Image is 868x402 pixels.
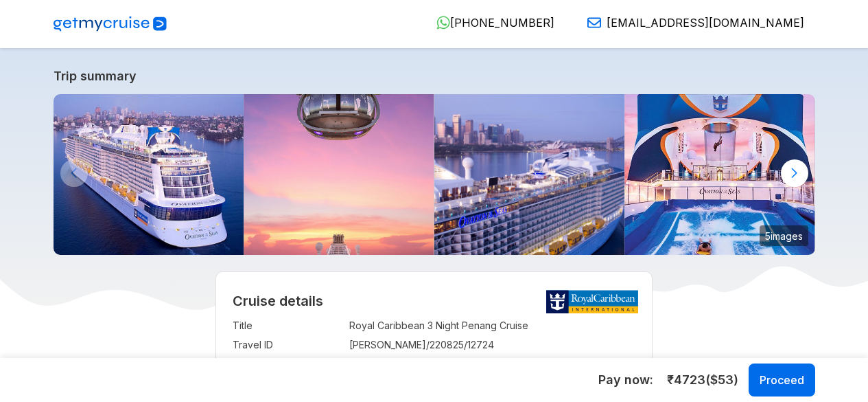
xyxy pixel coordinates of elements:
[342,335,349,355] td: :
[233,335,342,355] td: Travel ID
[342,355,349,374] td: :
[587,16,601,30] img: Email
[624,94,815,255] img: ovation-of-the-seas-flowrider-sunset.jpg
[54,94,244,255] img: ovation-exterior-back-aerial-sunset-port-ship.jpg
[349,355,636,374] td: Royal Caribbean Ovation of the Seas
[576,16,804,30] a: [EMAIL_ADDRESS][DOMAIN_NAME]
[349,316,636,335] td: Royal Caribbean 3 Night Penang Cruise
[54,69,815,83] a: Trip summary
[233,316,342,335] td: Title
[598,372,653,388] h5: Pay now:
[233,293,636,309] h2: Cruise details
[667,371,738,389] span: ₹ 4723 ($ 53 )
[342,316,349,335] td: :
[749,364,815,397] button: Proceed
[233,355,342,374] td: Ship
[349,335,636,355] td: [PERSON_NAME]/220825/12724
[434,94,625,255] img: ovation-of-the-seas-departing-from-sydney.jpg
[244,94,434,255] img: north-star-sunset-ovation-of-the-seas.jpg
[425,16,554,30] a: [PHONE_NUMBER]
[760,225,808,246] small: 5 images
[436,16,450,30] img: WhatsApp
[607,16,804,30] span: [EMAIL_ADDRESS][DOMAIN_NAME]
[450,16,554,30] span: [PHONE_NUMBER]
